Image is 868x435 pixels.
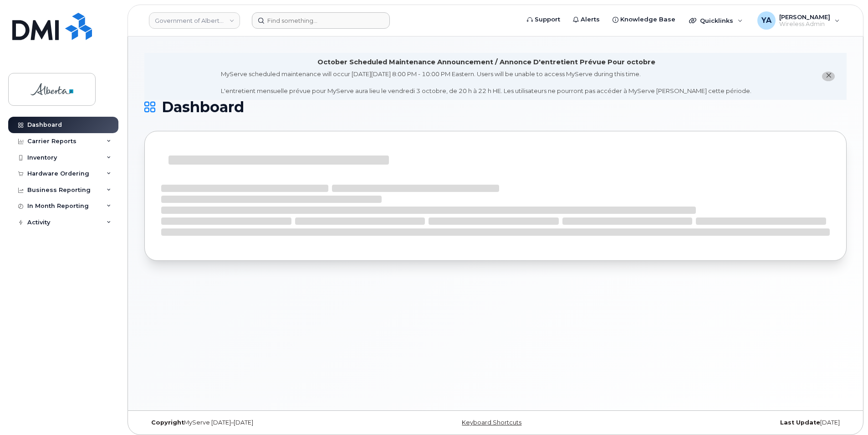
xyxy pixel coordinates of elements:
[780,419,820,426] strong: Last Update
[613,419,847,426] div: [DATE]
[221,70,751,95] div: MyServe scheduled maintenance will occur [DATE][DATE] 8:00 PM - 10:00 PM Eastern. Users will be u...
[162,100,244,114] span: Dashboard
[462,419,521,426] a: Keyboard Shortcuts
[317,57,655,67] div: October Scheduled Maintenance Announcement / Annonce D'entretient Prévue Pour octobre
[822,72,835,81] button: close notification
[144,419,378,426] div: MyServe [DATE]–[DATE]
[151,419,184,426] strong: Copyright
